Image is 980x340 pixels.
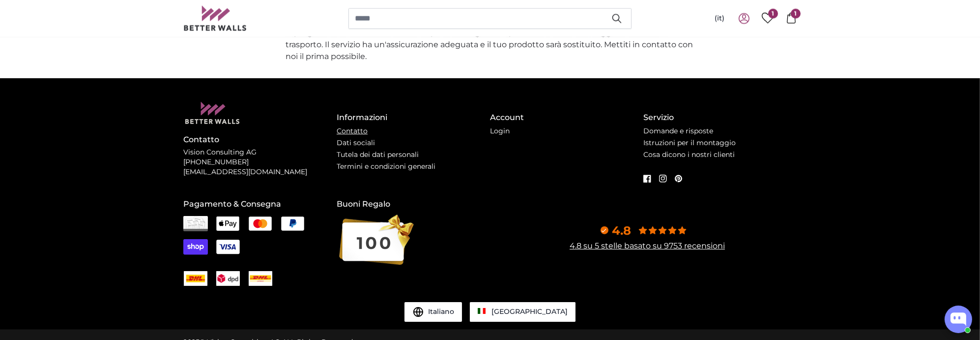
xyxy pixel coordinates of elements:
button: (it) [707,10,732,28]
a: Istruzioni per il montaggio [643,138,736,147]
button: Italiano [404,302,462,322]
a: Contatto [337,126,368,135]
a: Login [490,126,510,135]
p: Vision Consulting AG [PHONE_NUMBER] [EMAIL_ADDRESS][DOMAIN_NAME] [183,148,337,177]
h4: Servizio [643,112,797,124]
a: Tutela dei dati personali [337,150,419,159]
p: Ti preghiamo di controllare subito dopo la consegna se il prodotto è stato danneggiato durante il... [286,27,694,62]
h4: Contatto [183,134,337,146]
img: DPD [216,274,240,283]
span: 1 [768,9,778,19]
img: Italia [478,308,486,314]
h4: Pagamento & Consegna [183,198,337,210]
a: Italia [GEOGRAPHIC_DATA] [470,302,576,322]
h4: Informazioni [337,112,490,124]
img: Betterwalls [183,6,247,31]
a: Dati sociali [337,138,375,147]
a: Cosa dicono i nostri clienti [643,150,735,159]
span: [GEOGRAPHIC_DATA] [491,307,568,316]
h4: Buoni Regalo [337,198,490,210]
img: Fattura [183,216,208,232]
span: 1 [791,9,801,19]
a: Termini e condizioni generali [337,162,435,171]
span: Italiano [428,307,454,317]
h4: Account [490,112,643,124]
img: DHLINT [184,274,207,283]
a: Domande e risposte [643,126,713,135]
button: Open chatbox [945,306,972,333]
a: 4.8 su 5 stelle basato su 9753 recensioni [570,241,725,250]
img: DEX [249,274,272,283]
